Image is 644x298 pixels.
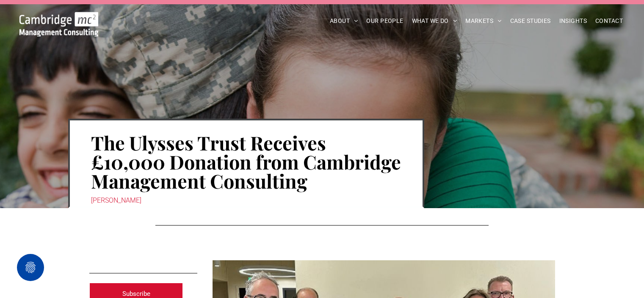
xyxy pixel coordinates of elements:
img: Go to Homepage [19,12,98,36]
h1: The Ulysses Trust Receives £10,000 Donation from Cambridge Management Consulting [91,132,401,191]
a: WHAT WE DO [408,14,462,28]
div: [PERSON_NAME] [91,195,401,206]
a: INSIGHTS [555,14,591,28]
a: CASE STUDIES [506,14,555,28]
a: ABOUT [326,14,362,28]
a: Your Business Transformed | Cambridge Management Consulting [19,13,98,22]
a: CONTACT [591,14,627,28]
a: OUR PEOPLE [362,14,407,28]
a: MARKETS [461,14,506,28]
